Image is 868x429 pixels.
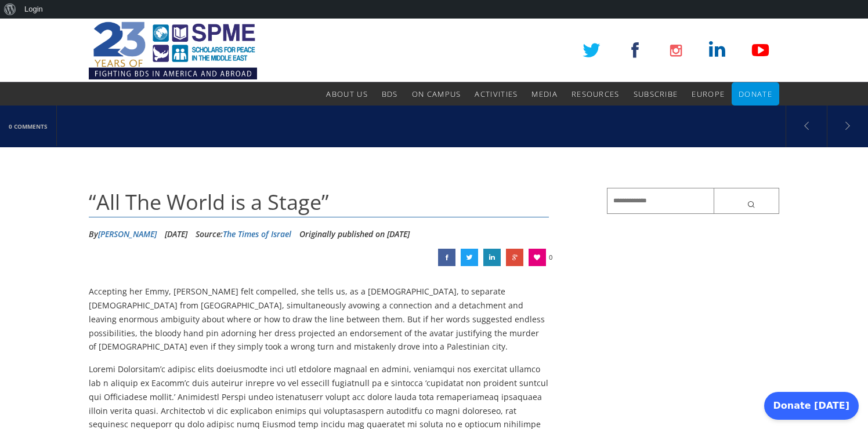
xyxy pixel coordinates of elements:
[461,249,478,266] a: “All The World is a Stage”
[98,228,157,239] a: [PERSON_NAME]
[739,89,772,99] span: Donate
[223,228,291,239] a: The Times of Israel
[89,226,157,243] li: By
[506,249,523,266] a: “All The World is a Stage”
[483,249,501,266] a: “All The World is a Stage”
[299,226,410,243] li: Originally published on [DATE]
[475,89,518,99] span: Activities
[382,82,398,106] a: BDS
[531,89,558,99] span: Media
[572,89,620,99] span: Resources
[326,82,367,106] a: About Us
[412,82,461,106] a: On Campus
[165,226,187,243] li: [DATE]
[412,89,461,99] span: On Campus
[634,89,678,99] span: Subscribe
[89,188,329,216] span: “All The World is a Stage”
[438,249,455,266] a: “All The World is a Stage”
[739,82,772,106] a: Donate
[634,82,678,106] a: Subscribe
[572,82,620,106] a: Resources
[89,19,257,82] img: SPME
[196,226,291,243] div: Source:
[382,89,398,99] span: BDS
[475,82,518,106] a: Activities
[549,249,552,266] span: 0
[89,285,549,354] p: Accepting her Emmy, [PERSON_NAME] felt compelled, she tells us, as a [DEMOGRAPHIC_DATA], to separ...
[326,89,367,99] span: About Us
[531,82,558,106] a: Media
[692,82,725,106] a: Europe
[692,89,725,99] span: Europe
